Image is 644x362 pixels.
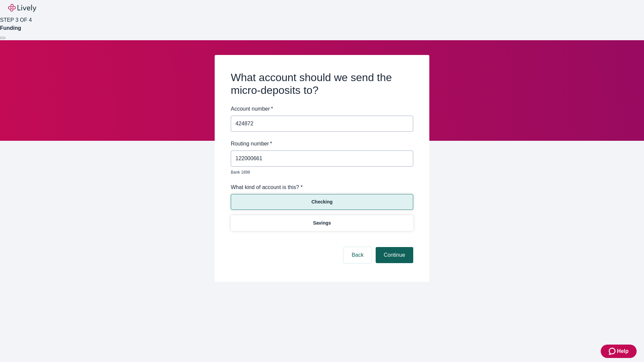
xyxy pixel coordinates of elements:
button: Checking [231,194,413,210]
button: Savings [231,215,413,231]
h2: What account should we send the micro-deposits to? [231,71,413,97]
img: Lively [8,4,36,12]
p: Savings [313,220,331,227]
label: What kind of account is this? * [231,183,303,191]
p: Checking [311,198,332,205]
button: Zendesk support iconHelp [601,345,637,358]
label: Routing number [231,140,272,148]
svg: Zendesk support icon [609,347,617,355]
label: Account number [231,105,273,113]
span: Help [617,347,629,355]
button: Continue [376,247,413,263]
p: Bank 1898 [231,169,409,175]
button: Back [343,247,372,263]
